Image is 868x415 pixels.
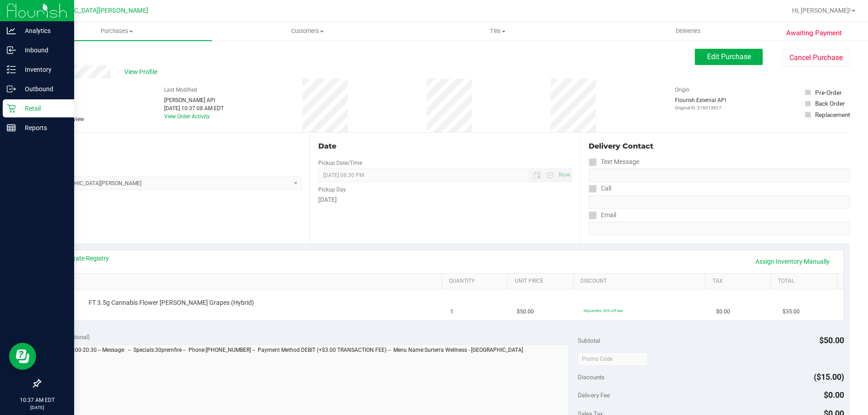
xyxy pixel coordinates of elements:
div: [DATE] 10:37:08 AM EDT [164,104,224,112]
span: Edit Purchase [707,52,751,61]
p: Inbound [16,45,70,56]
inline-svg: Retail [7,104,16,113]
input: Format: (999) 999-9999 [589,195,850,209]
span: [GEOGRAPHIC_DATA][PERSON_NAME] [37,7,148,14]
a: SKU [53,278,438,285]
label: Origin [675,86,689,94]
span: Awaiting Payment [786,28,842,38]
span: $50.00 [819,336,844,345]
inline-svg: Reports [7,123,16,132]
a: Tills [402,22,593,41]
label: Pickup Day [318,186,346,194]
span: Delivery Fee [578,392,610,399]
span: 1 [450,308,453,316]
a: Total [778,278,833,285]
p: Original ID: 316013627 [675,104,726,111]
a: Purchases [22,22,212,41]
div: Replacement [815,110,850,119]
div: [PERSON_NAME] API [164,96,224,104]
span: Discounts [578,369,604,385]
div: Back Order [815,99,845,108]
inline-svg: Inbound [7,46,16,55]
input: Format: (999) 999-9999 [589,168,850,182]
p: Reports [16,122,70,133]
label: Pickup Date/Time [318,159,362,167]
p: Analytics [16,25,70,36]
span: 30premfire: 30% off line [583,308,623,313]
span: FT 3.5g Cannabis Flower [PERSON_NAME] Grapes (Hybrid) [89,298,254,307]
div: Location [40,141,302,152]
a: View State Registry [55,254,109,263]
a: Customers [212,22,402,41]
a: Assign Inventory Manually [750,254,835,269]
p: Outbound [16,84,70,94]
label: Email [589,209,616,222]
span: $0.00 [716,308,730,316]
a: Deliveries [593,22,783,41]
label: Text Message [589,155,639,168]
a: Discount [580,278,702,285]
p: [DATE] [4,404,70,411]
input: Promo Code [578,352,648,366]
span: $35.00 [783,308,800,316]
p: 10:37 AM EDT [4,396,70,404]
div: Flourish External API [675,96,726,111]
button: Cancel Purchase [782,49,850,66]
span: $0.00 [824,390,844,400]
label: Last Modified [164,86,197,94]
span: Deliveries [664,27,713,35]
span: Tills [403,27,592,35]
span: Customers [212,27,402,35]
p: Retail [16,103,70,114]
label: Call [589,182,611,195]
div: Date [318,141,571,152]
a: Tax [712,278,768,285]
button: Edit Purchase [695,49,763,65]
div: Pre-Order [815,88,842,97]
a: View Order Activity [164,113,210,120]
inline-svg: Inventory [7,65,16,74]
span: Purchases [22,27,212,35]
div: [DATE] [318,195,571,205]
inline-svg: Outbound [7,84,16,93]
iframe: Resource center [9,343,36,370]
a: Quantity [449,278,504,285]
span: View Profile [124,67,160,77]
p: Inventory [16,64,70,75]
div: Delivery Contact [589,141,850,152]
span: $50.00 [517,308,534,316]
span: Hi, [PERSON_NAME]! [792,7,851,14]
span: ($15.00) [814,372,844,382]
a: Unit Price [515,278,570,285]
inline-svg: Analytics [7,26,16,35]
span: Subtotal [578,337,600,344]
